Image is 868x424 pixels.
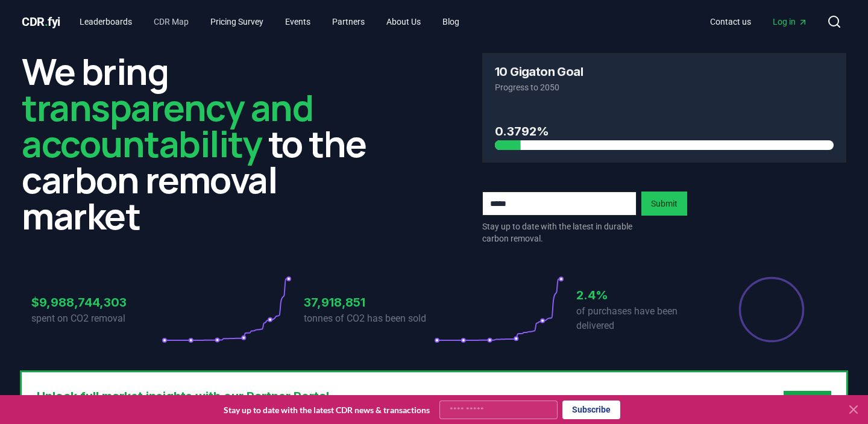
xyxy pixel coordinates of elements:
[22,14,60,29] span: CDR fyi
[433,11,469,33] a: Blog
[70,11,469,33] nav: Main
[22,13,60,30] a: CDR.fyi
[700,11,817,33] nav: Main
[495,122,834,140] h3: 0.3792%
[37,387,454,405] h3: Unlock full market insights with our Partner Portal
[495,66,583,78] h3: 10 Gigaton Goal
[773,16,808,28] span: Log in
[641,192,687,216] button: Submit
[201,11,273,33] a: Pricing Survey
[482,220,637,245] p: Stay up to date with the latest in durable carbon removal.
[700,11,761,33] a: Contact us
[495,81,834,93] p: Progress to 2050
[377,11,430,33] a: About Us
[784,391,831,415] button: Sign Up
[45,14,48,29] span: .
[763,11,817,33] a: Log in
[275,11,320,33] a: Events
[576,286,706,304] h3: 2.4%
[144,11,198,33] a: CDR Map
[70,11,142,33] a: Leaderboards
[304,311,434,326] p: tonnes of CO2 has been sold
[576,304,706,333] p: of purchases have been delivered
[304,293,434,311] h3: 37,918,851
[22,53,386,234] h2: We bring to the carbon removal market
[31,293,162,311] h3: $9,988,744,303
[22,83,313,168] span: transparency and accountability
[738,276,805,343] div: Percentage of sales delivered
[31,311,162,326] p: spent on CO2 removal
[322,11,374,33] a: Partners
